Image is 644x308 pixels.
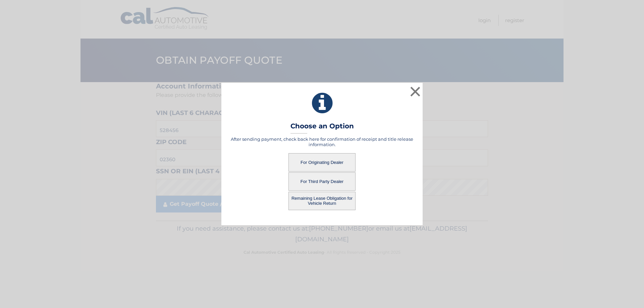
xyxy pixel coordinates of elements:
button: For Originating Dealer [288,153,356,172]
button: Remaining Lease Obligation for Vehicle Return [288,192,356,210]
h5: After sending payment, check back here for confirmation of receipt and title release information. [230,136,414,147]
button: For Third Party Dealer [288,172,356,191]
h3: Choose an Option [290,122,354,134]
button: × [409,85,422,98]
